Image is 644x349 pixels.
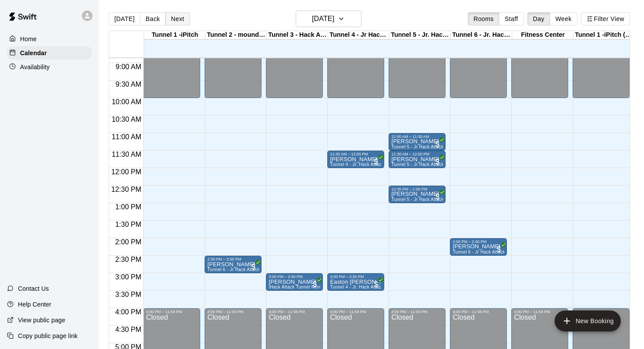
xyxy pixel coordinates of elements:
button: Day [527,12,550,25]
h6: [DATE] [312,13,334,25]
div: 3:00 PM – 3:30 PM [269,275,320,279]
div: Tunnel 1 -iPitch (guest pass) [573,31,635,39]
div: 4:00 PM – 11:59 PM [207,310,259,314]
div: 11:00 AM – 11:30 AM: Tunnel 5 - Jr Hack Attack Rental (Baseball) [389,133,446,151]
span: 11:30 AM [110,151,144,158]
span: All customers have paid [433,140,442,148]
div: 2:30 PM – 3:00 PM: Will Uffmann [205,256,262,273]
button: [DATE] [109,12,140,25]
div: Tunnel 6 - Jr. Hack Attack [451,31,512,39]
div: 4:00 PM – 11:59 PM [514,310,566,314]
a: Home [7,32,92,46]
button: Filter View [581,12,630,25]
span: All customers have paid [372,157,381,166]
span: 4:30 PM [113,326,144,333]
p: Copy public page link [18,331,78,340]
span: Tunnel 6 - Jr Hack Attack Rental (Baseball OR Softball) [207,267,322,272]
div: 3:00 PM – 3:30 PM [330,275,382,279]
button: Staff [499,12,524,25]
div: 11:30 AM – 12:00 PM: Jaxon Vaughan [389,151,446,168]
span: 12:00 PM [109,168,143,176]
p: Calendar [20,49,47,57]
span: All customers have paid [311,280,319,289]
div: 4:00 PM – 11:59 PM [575,310,627,314]
span: Tunnel 6 - Jr Hack Attack Rental (Baseball OR Softball) [453,250,568,254]
span: 9:30 AM [113,81,144,88]
div: Tunnel 3 - Hack Attack [267,31,328,39]
span: 2:00 PM [113,238,144,246]
div: 4:00 PM – 11:59 PM [146,310,198,314]
button: Back [140,12,166,25]
span: 1:00 PM [113,203,144,211]
span: All customers have paid [372,280,381,289]
div: 11:00 AM – 11:30 AM [391,134,443,139]
div: 12:30 PM – 1:00 PM [391,187,443,191]
span: 12:30 PM [109,186,143,193]
span: All customers have paid [433,157,442,166]
p: Contact Us [18,284,49,293]
div: 11:30 AM – 12:00 PM: Nick Barnes [327,151,384,168]
div: 4:00 PM – 11:59 PM [391,310,443,314]
span: 3:00 PM [113,273,144,281]
div: Tunnel 1 -iPitch [144,31,205,39]
div: 11:30 AM – 12:00 PM [391,152,443,156]
div: 3:00 PM – 3:30 PM: Brock Centlivre [266,273,323,291]
span: iHack Attack Tunnel Rental (Tunnel 3) [269,285,347,289]
span: All customers have paid [249,262,258,271]
a: Calendar [7,46,92,60]
div: Tunnel 5 - Jr. Hack Attack [389,31,451,39]
span: 11:00 AM [110,133,144,141]
button: Next [165,12,190,25]
span: Tunnel 5 - Jr Hack Attack Rental (Baseball) [391,197,481,202]
span: 4:00 PM [113,308,144,316]
span: 10:00 AM [110,98,144,106]
a: Availability [7,60,92,74]
button: add [555,310,621,331]
button: Week [550,12,577,25]
p: Availability [20,63,50,71]
button: [DATE] [296,11,361,27]
div: Tunnel 2 - mounds and MOCAP [205,31,267,39]
div: 2:30 PM – 3:00 PM [207,257,259,261]
span: All customers have paid [495,245,503,254]
span: 9:00 AM [113,63,144,71]
span: Tunnel 4 - Jr. Hack Attack, Youth [GEOGRAPHIC_DATA] [330,285,447,289]
button: Rooms [468,12,499,25]
span: All customers have paid [433,192,442,201]
p: Home [20,35,37,43]
div: 4:00 PM – 11:59 PM [453,310,504,314]
div: 2:00 PM – 2:30 PM: Will Uffmann [450,238,507,256]
span: Tunnel 5 - Jr Hack Attack Rental (Baseball) [391,162,481,167]
span: 3:30 PM [113,291,144,298]
p: View public page [18,316,65,324]
div: 3:00 PM – 3:30 PM: Tunnel 4 - Jr. Hack Attack, Youth Pitching Mound [327,273,384,291]
span: 1:30 PM [113,221,144,228]
span: 10:30 AM [110,116,144,123]
div: 4:00 PM – 11:59 PM [330,310,382,314]
div: Tunnel 4 - Jr Hack Attack [328,31,389,39]
span: Tunnel 5 - Jr Hack Attack Rental (Baseball) [391,145,481,149]
span: 2:30 PM [113,256,144,263]
div: 2:00 PM – 2:30 PM [453,240,504,244]
div: 11:30 AM – 12:00 PM [330,152,382,156]
span: Tunnel 4 - Jr. Hack Attack, Youth [GEOGRAPHIC_DATA] [330,162,447,167]
p: Help Center [18,300,51,309]
div: Fitness Center [512,31,573,39]
div: 12:30 PM – 1:00 PM: Ugo Agbaji [389,186,446,203]
div: 4:00 PM – 11:59 PM [269,310,320,314]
